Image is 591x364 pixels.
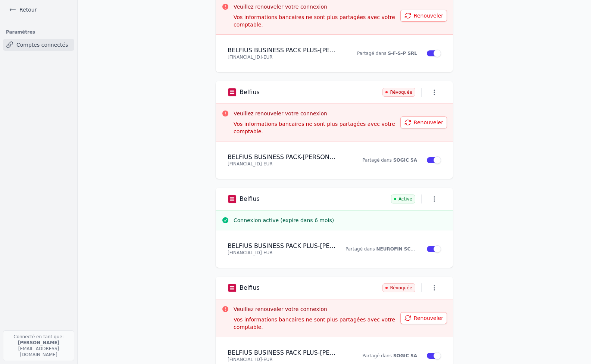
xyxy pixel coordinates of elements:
[400,312,447,324] button: Renouveler
[228,54,337,60] p: [FINANCIAL_ID] - EUR
[228,357,337,363] p: [FINANCIAL_ID] - EUR
[240,195,260,203] h3: Belfius
[228,88,237,97] img: Belfius logo
[391,195,415,203] span: Active
[228,349,337,357] h4: BELFIUS BUSINESS PACK PLUS - [PERSON_NAME]
[228,161,337,167] p: [FINANCIAL_ID] - EUR
[228,242,337,250] h4: BELFIUS BUSINESS PACK PLUS - [PERSON_NAME]
[240,88,260,96] h3: Belfius
[234,110,400,117] h3: Veuillez renouveler votre connexion
[228,250,337,256] p: [FINANCIAL_ID] - EUR
[345,353,417,359] p: Partagé dans
[400,116,447,128] button: Renouveler
[345,246,417,252] p: Partagé dans
[400,10,447,22] button: Renouveler
[382,283,415,292] span: Révoquée
[234,13,400,28] p: Vos informations bancaires ne sont plus partagées avec votre comptable.
[240,284,260,292] h3: Belfius
[234,3,400,10] h3: Veuillez renouveler votre connexion
[3,39,74,51] a: Comptes connectés
[228,47,337,54] h4: BELFIUS BUSINESS PACK PLUS - [PERSON_NAME]
[228,153,337,161] h4: BELFIUS BUSINESS PACK - [PERSON_NAME]
[18,340,60,345] strong: [PERSON_NAME]
[388,51,417,56] a: S-F-S-P SRL
[376,246,423,252] a: NEUROFIN SCOMM
[234,305,400,313] h3: Veuillez renouveler votre connexion
[345,50,417,56] p: Partagé dans
[382,88,415,97] span: Révoquée
[3,27,74,37] h3: Paramètres
[345,157,417,163] p: Partagé dans
[234,217,447,224] h3: Connexion active (expire dans 6 mois)
[3,330,74,361] p: Connecté en tant que: [EMAIL_ADDRESS][DOMAIN_NAME]
[393,353,417,358] a: SOGIC SA
[6,4,40,15] a: Retour
[228,283,237,292] img: Belfius logo
[234,120,400,135] p: Vos informations bancaires ne sont plus partagées avec votre comptable.
[393,158,417,163] a: SOGIC SA
[228,195,237,203] img: Belfius logo
[234,316,400,331] p: Vos informations bancaires ne sont plus partagées avec votre comptable.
